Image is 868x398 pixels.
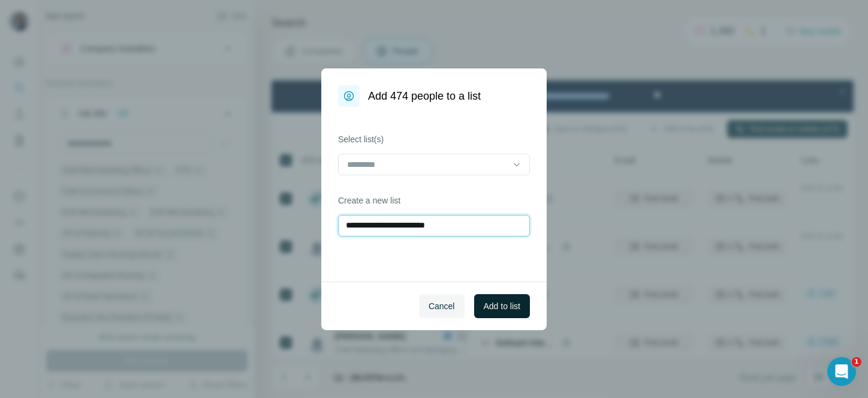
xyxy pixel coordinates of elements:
label: Select list(s) [338,133,530,145]
h1: Add 474 people to a list [368,88,481,104]
span: Add to list [484,300,520,312]
span: Cancel [429,300,455,312]
button: Cancel [419,294,465,318]
span: 1 [852,357,861,367]
div: Watch our October Product update [207,2,372,29]
button: Add to list [474,294,530,318]
label: Create a new list [338,194,530,207]
div: Close Step [565,5,577,17]
iframe: Intercom live chat [827,357,856,386]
